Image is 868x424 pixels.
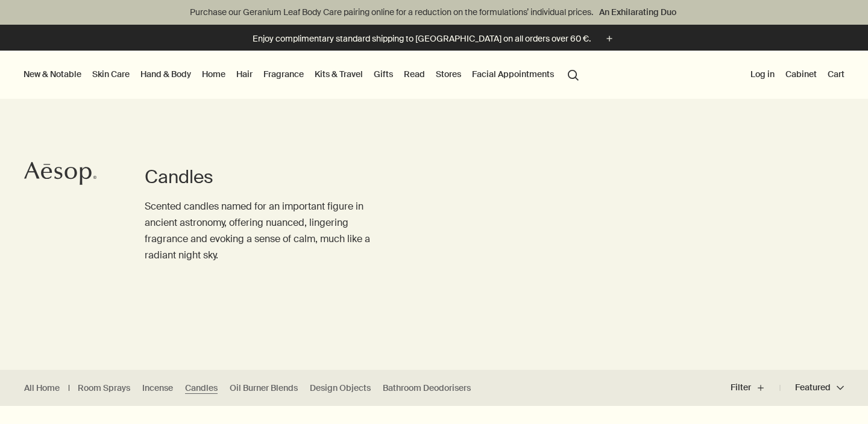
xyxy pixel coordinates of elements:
[230,382,298,394] a: Oil Burner Blends
[748,66,777,82] button: Log in
[748,51,847,99] nav: supplementary
[780,373,844,402] button: Featured
[24,382,60,394] a: All Home
[562,63,584,86] button: Open search
[90,66,132,82] a: Skin Care
[78,382,130,394] a: Room Sprays
[470,66,556,82] a: Facial Appointments
[597,5,679,19] a: An Exhilarating Duo
[185,382,218,394] a: Candles
[12,6,856,19] p: Purchase our Geranium Leaf Body Care pairing online for a reduction on the formulations’ individu...
[783,66,819,82] a: Cabinet
[310,382,371,394] a: Design Objects
[312,66,365,82] a: Kits & Travel
[200,66,228,82] a: Home
[261,66,306,82] a: Fragrance
[401,66,427,82] a: Read
[825,66,847,82] button: Cart
[383,382,471,394] a: Bathroom Deodorisers
[253,33,591,45] p: Enjoy complimentary standard shipping to [GEOGRAPHIC_DATA] on all orders over 60 €.
[21,158,99,192] a: Aesop
[24,161,96,185] svg: Aesop
[145,165,386,189] h1: Candles
[253,32,616,46] button: Enjoy complimentary standard shipping to [GEOGRAPHIC_DATA] on all orders over 60 €.
[731,373,780,402] button: Filter
[142,382,173,394] a: Incense
[145,198,386,264] p: Scented candles named for an important figure in ancient astronomy, offering nuanced, lingering f...
[21,66,84,82] button: New & Notable
[371,66,395,82] a: Gifts
[234,66,255,82] a: Hair
[21,51,584,99] nav: primary
[433,66,464,82] button: Stores
[138,66,193,82] a: Hand & Body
